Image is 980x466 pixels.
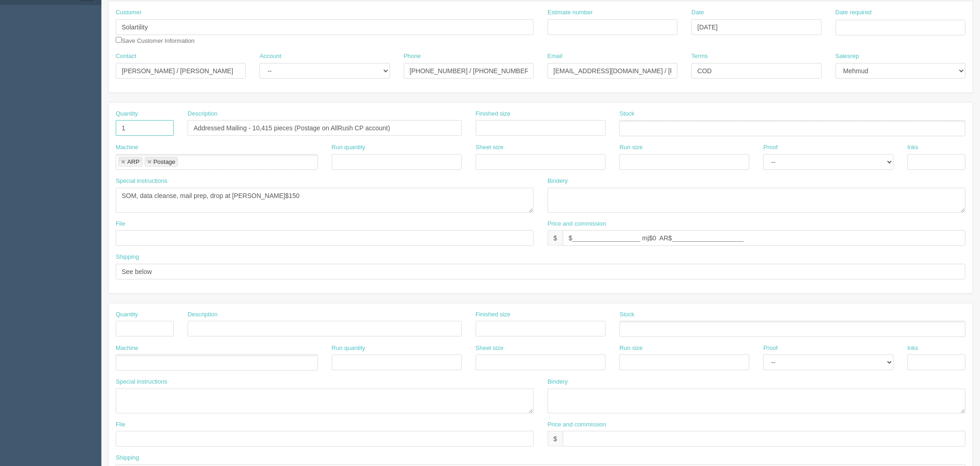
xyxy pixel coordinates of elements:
label: Price and commission [548,420,606,429]
label: Inks [908,344,919,353]
label: Shipping [116,253,139,262]
label: File [116,420,125,429]
label: Run size [620,344,643,353]
label: Terms [691,52,708,61]
div: $ [548,431,563,447]
label: Stock [620,110,635,118]
label: File [116,220,125,228]
label: Bindery [548,378,568,386]
label: Quantity [116,310,138,319]
label: Salesrep [836,52,859,61]
label: Proof [763,344,778,353]
label: Quantity [116,110,138,118]
label: Customer [116,8,142,17]
label: Machine [116,143,138,152]
label: Proof [763,143,778,152]
label: Finished size [476,110,511,118]
label: Inks [908,143,919,152]
label: Sheet size [476,143,504,152]
textarea: get final VI file from [PERSON_NAME], recipient name to say "Microgenerator" on ALL cards | VI as... [116,188,534,213]
label: Email [548,52,563,61]
div: Postage [153,159,176,165]
label: Sheet size [476,344,504,353]
textarea: SOM, data cleanse, mail prep, drop at [PERSON_NAME]$150 [116,389,534,414]
label: Stock [620,310,635,319]
div: $ [548,230,563,246]
label: Contact [116,52,136,61]
label: Run quantity [332,143,366,152]
label: Run size [620,143,643,152]
label: Run quantity [332,344,366,353]
label: Machine [116,344,138,353]
div: ARP [127,159,140,165]
label: Phone [404,52,421,61]
label: Date required [836,8,872,17]
label: Special instructions [116,177,167,186]
label: Price and commission [548,220,606,228]
label: Bindery [548,177,568,186]
label: Date [691,8,704,17]
textarea: trim to size [548,188,966,213]
div: Save Customer Information [116,8,534,45]
label: Shipping [116,454,139,462]
label: Estimate number [548,8,593,17]
input: Enter customer name [116,19,534,35]
label: Finished size [476,310,511,319]
label: Special instructions [116,378,167,386]
label: Description [188,310,218,319]
label: Description [188,110,218,118]
label: Account [260,52,281,61]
